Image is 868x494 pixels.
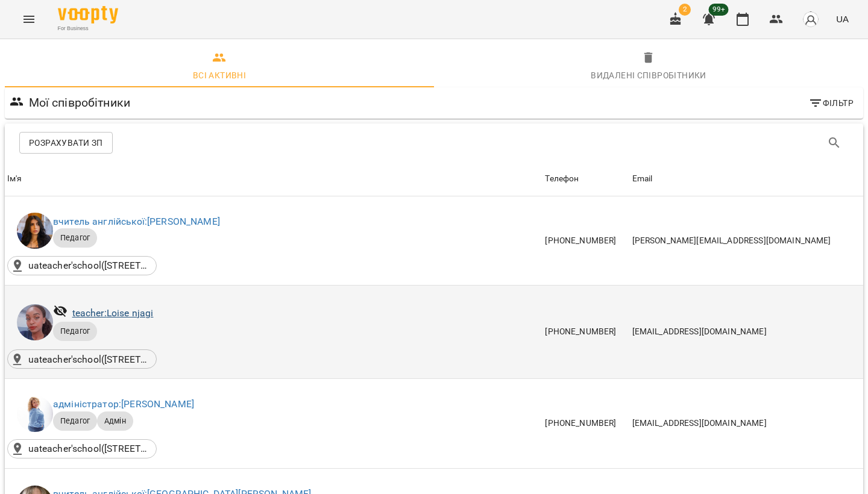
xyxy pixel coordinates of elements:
[17,396,53,432] img: Ірина Андрейко
[630,286,863,379] td: [EMAIL_ADDRESS][DOMAIN_NAME]
[53,416,97,427] span: Педагог
[7,349,157,369] div: uateacher'school(вулиця Липинського, 28, Lviv, Львівська область, Україна)
[542,196,629,286] td: [PHONE_NUMBER]
[545,172,579,186] div: Sort
[193,68,246,83] div: Всі активні
[29,136,103,150] span: Розрахувати ЗП
[97,416,133,427] span: Адмін
[28,442,149,456] p: uateacher'school([STREET_ADDRESS]
[630,196,863,286] td: [PERSON_NAME][EMAIL_ADDRESS][DOMAIN_NAME]
[7,172,540,186] span: Ім'я
[72,307,154,319] a: teacher:Loise njagi
[29,93,131,112] h6: Мої співробітники
[679,4,691,16] span: 2
[17,304,53,340] img: Loise njagi
[5,123,863,162] div: Table Toolbar
[545,172,627,186] span: Телефон
[804,92,858,114] button: Фільтр
[808,96,854,110] span: Фільтр
[802,11,819,28] img: avatar_s.png
[53,216,220,227] a: вчитель англійської:[PERSON_NAME]
[7,256,157,275] div: uateacher'school(вулиця Липинського, 28, Lviv, Львівська область, Україна)
[545,172,579,186] div: Телефон
[14,5,43,34] button: Menu
[53,233,97,243] span: Педагог
[7,172,22,186] div: Sort
[632,172,653,186] div: Email
[58,6,118,23] img: Voopty Logo
[632,172,861,186] span: Email
[632,172,653,186] div: Sort
[28,258,149,273] p: uateacher'school([STREET_ADDRESS]
[7,172,22,186] div: Ім'я
[836,13,849,25] span: UA
[831,8,854,30] button: UA
[630,379,863,469] td: [EMAIL_ADDRESS][DOMAIN_NAME]
[542,379,629,469] td: [PHONE_NUMBER]
[58,25,118,33] span: For Business
[591,68,706,83] div: Видалені cпівробітники
[7,439,157,458] div: uateacher'school(вулиця Липинського, 28, Lviv, Львівська область, Україна)
[542,286,629,379] td: [PHONE_NUMBER]
[19,132,113,154] button: Розрахувати ЗП
[17,213,53,249] img: Мар'яна Сергієва
[53,326,97,337] span: Педагог
[53,398,194,410] a: адміністратор:[PERSON_NAME]
[28,352,149,367] p: uateacher'school([STREET_ADDRESS]
[709,4,729,16] span: 99+
[820,128,849,157] button: Пошук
